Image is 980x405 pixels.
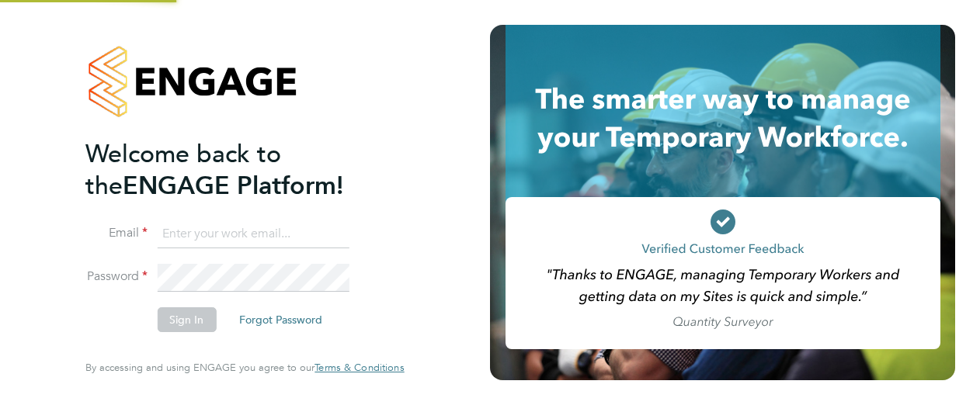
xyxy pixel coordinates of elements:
input: Enter your work email... [157,220,349,248]
label: Email [85,225,148,241]
button: Sign In [157,307,216,332]
span: Terms & Conditions [315,361,404,374]
a: Terms & Conditions [315,362,404,374]
button: Forgot Password [227,307,335,332]
span: Welcome back to the [85,139,281,201]
label: Password [85,268,148,285]
span: By accessing and using ENGAGE you agree to our [85,361,404,374]
h2: ENGAGE Platform! [85,138,388,202]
